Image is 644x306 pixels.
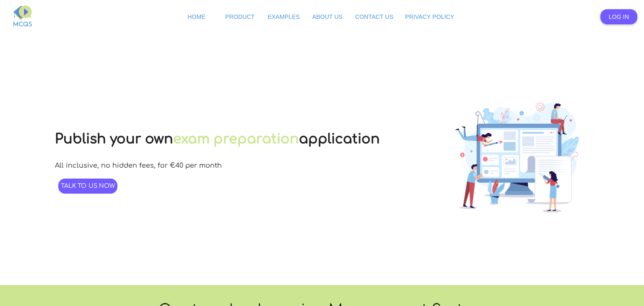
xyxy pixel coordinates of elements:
span: Log In [609,13,629,20]
a: Talk to us now [58,179,118,194]
a: Log In [600,9,637,24]
a: Contact Us [353,9,396,24]
span: About Us [312,13,343,20]
a: Product [221,9,258,24]
a: exam preparation [173,132,299,146]
p: All inclusive, no hidden fees, for €40 per month [55,162,222,169]
h1: Publish your own application [55,132,380,146]
a: About Us [309,9,346,24]
a: Home [178,9,215,24]
a: Privacy Policy [402,9,457,24]
span: Privacy Policy [405,13,454,20]
span: Product [225,13,254,20]
span: Talk to us now [61,183,115,189]
a: Examples [265,9,302,24]
img: MCQS-full.svg [13,5,32,26]
span: Contact Us [355,13,393,20]
span: Examples [267,13,300,20]
span: Home [187,13,205,20]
